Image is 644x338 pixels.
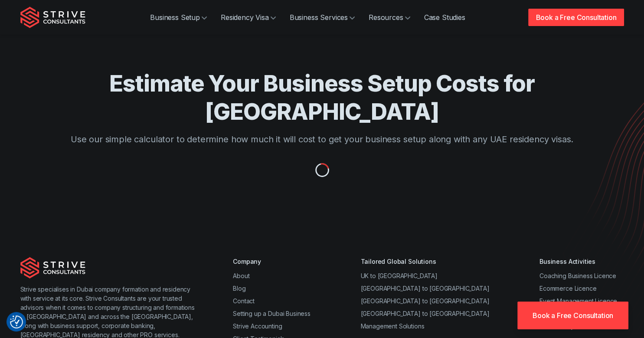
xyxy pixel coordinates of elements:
[283,9,362,26] a: Business Services
[233,257,311,266] div: Company
[539,257,624,266] div: Business Activities
[233,285,245,292] a: Blog
[20,7,85,28] img: Strive Consultants
[233,272,249,279] a: About
[362,9,417,26] a: Resources
[417,9,472,26] a: Case Studies
[517,302,628,329] a: Book a Free Consultation
[55,133,589,146] p: Use our simple calculator to determine how much it will cost to get your business setup along wit...
[539,297,617,305] a: Event Management Licence
[528,9,624,26] a: Book a Free Consultation
[233,322,282,330] a: Strive Accounting
[539,285,596,292] a: Ecommerce Licence
[360,310,489,317] a: [GEOGRAPHIC_DATA] to [GEOGRAPHIC_DATA]
[360,257,489,266] div: Tailored Global Solutions
[360,297,489,305] a: [GEOGRAPHIC_DATA] to [GEOGRAPHIC_DATA]
[360,272,437,279] a: UK to [GEOGRAPHIC_DATA]
[360,322,424,330] a: Management Solutions
[143,9,214,26] a: Business Setup
[233,297,255,305] a: Contact
[20,257,85,279] img: Strive Consultants
[360,285,489,292] a: [GEOGRAPHIC_DATA] to [GEOGRAPHIC_DATA]
[214,9,283,26] a: Residency Visa
[55,69,589,126] h1: Estimate Your Business Setup Costs for [GEOGRAPHIC_DATA]
[233,310,311,317] a: Setting up a Dubai Business
[10,315,23,328] button: Consent Preferences
[539,272,616,279] a: Coaching Business Licence
[10,315,23,328] img: Revisit consent button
